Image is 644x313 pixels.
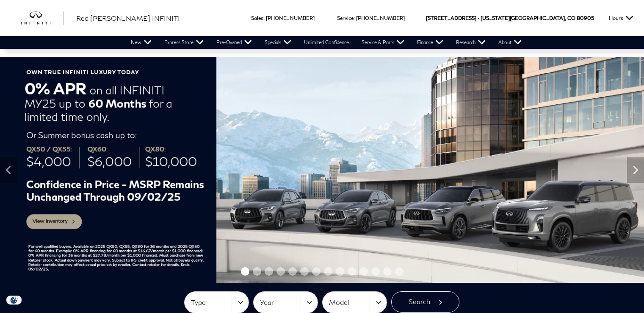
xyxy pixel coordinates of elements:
[300,267,309,276] span: Go to slide 6
[324,267,332,276] span: Go to slide 8
[254,292,318,313] button: Year
[391,291,459,313] button: Search
[450,36,492,49] a: Research
[426,15,594,21] a: [STREET_ADDRESS] • [US_STATE][GEOGRAPHIC_DATA], CO 80905
[124,36,528,49] nav: Main Navigation
[492,36,528,49] a: About
[276,267,285,276] span: Go to slide 4
[4,296,24,305] img: Opt-Out Icon
[355,36,411,49] a: Service & Parts
[241,267,249,276] span: Go to slide 1
[371,267,380,276] span: Go to slide 12
[323,292,387,313] button: Model
[185,292,249,313] button: Type
[354,15,355,21] span: :
[124,36,158,49] a: New
[298,36,355,49] a: Unlimited Confidence
[395,267,404,276] span: Go to slide 14
[4,296,24,305] section: Click to Open Cookie Consent Modal
[383,267,392,276] span: Go to slide 13
[356,15,405,21] a: [PHONE_NUMBER]
[76,13,180,23] a: Red [PERSON_NAME] INFINITI
[21,11,64,25] a: infiniti
[21,11,64,25] img: INFINITI
[288,267,297,276] span: Go to slide 5
[359,267,368,276] span: Go to slide 11
[348,267,356,276] span: Go to slide 10
[76,14,180,22] span: Red [PERSON_NAME] INFINITI
[337,15,354,21] span: Service
[158,36,210,49] a: Express Store
[191,296,232,310] span: Type
[312,267,321,276] span: Go to slide 7
[260,296,301,310] span: Year
[265,267,273,276] span: Go to slide 3
[251,15,263,21] span: Sales
[210,36,258,49] a: Pre-Owned
[266,15,315,21] a: [PHONE_NUMBER]
[627,157,644,183] div: Next
[329,296,370,310] span: Model
[258,36,298,49] a: Specials
[411,36,450,49] a: Finance
[336,267,344,276] span: Go to slide 9
[263,15,265,21] span: :
[253,267,261,276] span: Go to slide 2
